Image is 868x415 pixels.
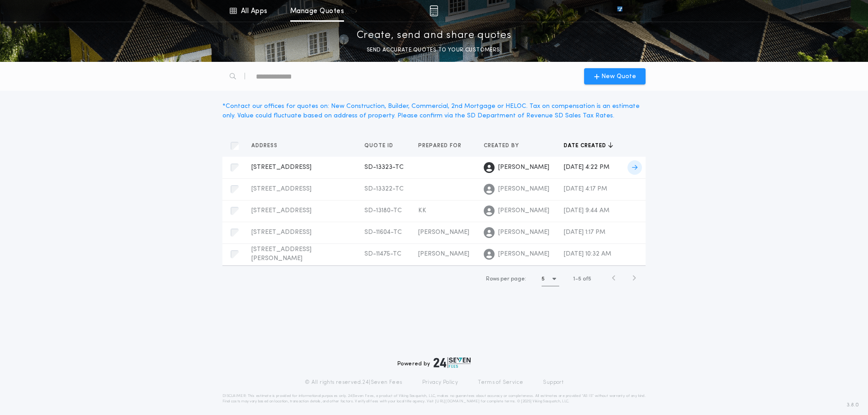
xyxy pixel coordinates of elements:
span: [DATE] 1:17 PM [564,229,605,236]
span: [DATE] 9:44 AM [564,207,609,214]
div: * Contact our offices for quotes on: New Construction, Builder, Commercial, 2nd Mortgage or HELOC... [222,102,646,121]
span: SD-13180-TC [364,207,402,214]
span: [PERSON_NAME] [418,251,469,257]
p: © All rights reserved. 24|Seven Fees [305,379,402,386]
span: Created by [484,142,521,149]
img: img [429,5,438,16]
span: [STREET_ADDRESS][PERSON_NAME] [251,246,311,262]
span: 1 [573,276,575,282]
span: [DATE] 10:32 AM [564,251,611,257]
span: [DATE] 4:22 PM [564,164,609,171]
button: 5 [542,272,559,286]
span: [STREET_ADDRESS] [251,229,311,236]
img: vs-icon [601,6,639,15]
button: Date created [564,141,613,150]
span: KK [418,207,426,214]
p: DISCLAIMER: This estimate is provided for informational purposes only. 24|Seven Fees, a product o... [222,393,646,404]
div: Powered by [397,357,471,368]
span: [PERSON_NAME] [498,228,549,237]
span: SD-13322-TC [364,186,404,192]
span: 3.8.0 [847,401,859,409]
h1: 5 [542,275,545,284]
a: [URL][DOMAIN_NAME] [435,400,480,403]
span: [STREET_ADDRESS] [251,164,311,171]
span: Prepared for [418,142,463,149]
span: [PERSON_NAME] [418,229,469,236]
a: Terms of Service [478,379,523,386]
span: [PERSON_NAME] [498,185,549,194]
span: of 5 [583,275,591,283]
span: 5 [578,276,581,282]
a: Support [543,379,563,386]
img: logo [434,357,471,368]
span: [STREET_ADDRESS] [251,207,311,214]
span: Date created [564,142,608,149]
span: [PERSON_NAME] [498,163,549,172]
span: Rows per page: [486,276,526,282]
span: New Quote [601,72,636,81]
span: [PERSON_NAME] [498,206,549,215]
span: SD-11604-TC [364,229,402,236]
button: Quote ID [364,141,400,150]
button: New Quote [584,68,646,84]
button: Created by [484,141,526,150]
span: Quote ID [364,142,395,149]
a: Privacy Policy [422,379,458,386]
button: Address [251,141,284,150]
span: [DATE] 4:17 PM [564,186,607,192]
p: SEND ACCURATE QUOTES TO YOUR CUSTOMERS. [367,46,501,55]
span: [PERSON_NAME] [498,250,549,259]
p: Create, send and share quotes [357,28,512,43]
span: [STREET_ADDRESS] [251,186,311,192]
span: SD-13323-TC [364,164,404,171]
span: Address [251,142,279,149]
span: SD-11475-TC [364,251,401,257]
